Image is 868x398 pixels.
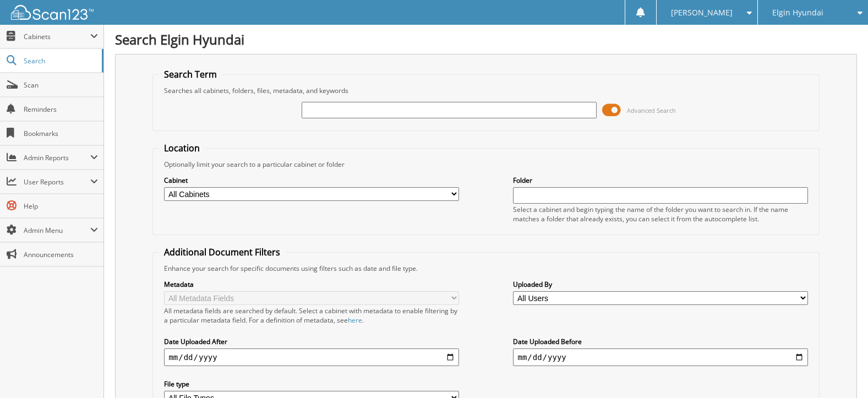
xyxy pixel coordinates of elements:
div: All metadata fields are searched by default. Select a cabinet with metadata to enable filtering b... [164,306,458,325]
div: Select a cabinet and begin typing the name of the folder you want to search in. If the name match... [513,205,807,223]
img: scan123-logo-white.svg [11,5,94,20]
span: Advanced Search [627,106,676,115]
label: Date Uploaded Before [513,337,807,346]
span: Admin Reports [24,153,90,162]
span: Bookmarks [24,129,98,138]
span: [PERSON_NAME] [671,9,733,16]
div: Optionally limit your search to a particular cabinet or folder [159,160,813,169]
label: Metadata [164,280,458,289]
span: Cabinets [24,32,90,41]
span: Reminders [24,105,98,114]
span: Search [24,56,96,66]
label: Date Uploaded After [164,337,458,346]
span: Elgin Hyundai [772,9,823,16]
input: start [164,348,458,366]
span: Admin Menu [24,226,90,235]
span: Help [24,201,98,211]
label: Cabinet [164,176,458,185]
div: Searches all cabinets, folders, files, metadata, and keywords [159,86,813,95]
a: here [348,315,362,325]
legend: Search Term [159,68,222,80]
span: User Reports [24,177,90,187]
div: Enhance your search for specific documents using filters such as date and file type. [159,264,813,273]
span: Scan [24,80,98,90]
span: Announcements [24,250,98,259]
legend: Location [159,142,205,154]
input: end [513,348,807,366]
h1: Search Elgin Hyundai [115,30,857,48]
legend: Additional Document Filters [159,246,286,258]
label: File type [164,379,458,389]
label: Folder [513,176,807,185]
label: Uploaded By [513,280,807,289]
